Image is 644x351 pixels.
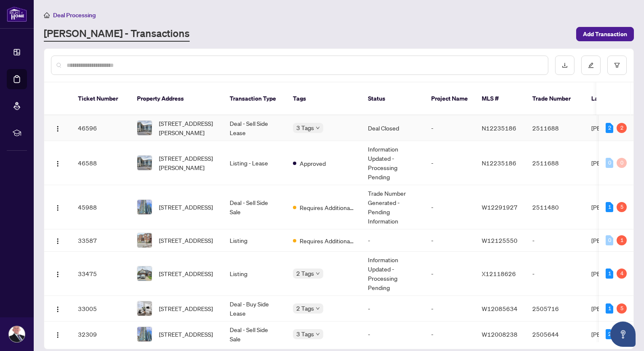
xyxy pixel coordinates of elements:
div: 2 [606,123,613,133]
td: - [424,115,475,141]
button: Open asap [610,322,636,347]
td: - [526,229,585,252]
td: - [424,185,475,229]
td: Deal - Sell Side Sale [223,322,286,347]
td: 46588 [71,141,130,185]
td: Listing [223,252,286,296]
img: thumbnail-img [137,121,152,135]
img: Logo [54,205,61,211]
span: 2 Tags [296,269,314,278]
button: Add Transaction [576,27,634,41]
a: [PERSON_NAME] - Transactions [44,27,190,42]
span: 3 Tags [296,329,314,339]
td: 45988 [71,185,130,229]
div: 2 [606,329,613,339]
td: - [424,141,475,185]
img: Logo [54,306,61,313]
td: Deal - Buy Side Lease [223,296,286,322]
td: - [361,322,424,347]
td: 2511480 [526,185,585,229]
span: [STREET_ADDRESS] [159,236,213,245]
th: Ticket Number [71,82,130,115]
span: 3 Tags [296,123,314,133]
div: 0 [606,235,613,245]
td: - [361,229,424,252]
td: 33475 [71,252,130,296]
img: Logo [54,125,61,132]
td: Deal Closed [361,115,424,141]
th: Transaction Type [223,82,286,115]
button: download [555,56,574,75]
td: Trade Number Generated - Pending Information [361,185,424,229]
img: Logo [54,160,61,167]
span: Requires Additional Docs [300,203,354,212]
button: Logo [51,234,64,247]
th: MLS # [475,82,526,115]
span: [STREET_ADDRESS][PERSON_NAME] [159,119,216,137]
td: - [424,229,475,252]
td: 33587 [71,229,130,252]
span: Add Transaction [583,27,627,41]
span: X12118626 [482,270,516,277]
div: 4 [617,269,627,279]
td: Deal - Sell Side Lease [223,115,286,141]
img: thumbnail-img [137,266,152,281]
img: Logo [54,332,61,338]
td: 33005 [71,296,130,322]
span: [STREET_ADDRESS] [159,330,213,339]
td: Information Updated - Processing Pending [361,252,424,296]
span: filter [614,62,620,68]
span: 2 Tags [296,303,314,313]
img: thumbnail-img [137,200,152,214]
div: 5 [617,303,627,314]
span: download [562,62,568,68]
span: home [44,12,50,18]
td: - [526,252,585,296]
span: [STREET_ADDRESS] [159,202,213,212]
img: logo [7,6,27,22]
img: Profile Icon [9,326,25,342]
span: down [316,306,320,311]
td: 46596 [71,115,130,141]
td: - [361,296,424,322]
span: N12235186 [482,124,516,132]
td: 2511688 [526,141,585,185]
div: 0 [617,158,627,168]
div: 1 [606,303,613,314]
span: down [316,271,320,276]
th: Project Name [424,82,475,115]
button: edit [581,56,601,75]
td: 2505644 [526,322,585,347]
img: Logo [54,271,61,278]
div: 1 [606,202,613,212]
span: W12085634 [482,305,518,312]
span: edit [588,62,594,68]
td: 2505716 [526,296,585,322]
td: Information Updated - Processing Pending [361,141,424,185]
span: down [316,126,320,130]
span: W12125550 [482,237,518,244]
td: Deal - Sell Side Sale [223,185,286,229]
td: Listing [223,229,286,252]
button: filter [607,56,627,75]
th: Tags [286,82,361,115]
button: Logo [51,200,64,214]
span: [STREET_ADDRESS] [159,269,213,278]
img: thumbnail-img [137,327,152,341]
button: Logo [51,156,64,170]
button: Logo [51,121,64,135]
th: Status [361,82,424,115]
img: thumbnail-img [137,301,152,316]
img: thumbnail-img [137,233,152,247]
div: 2 [617,123,627,133]
span: Requires Additional Docs [300,236,354,245]
button: Logo [51,267,64,280]
img: thumbnail-img [137,156,152,170]
div: 1 [606,269,613,279]
span: [STREET_ADDRESS] [159,304,213,313]
th: Trade Number [526,82,585,115]
img: Logo [54,238,61,245]
span: W12291927 [482,203,518,211]
div: 0 [606,158,613,168]
span: N12235186 [482,159,516,167]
